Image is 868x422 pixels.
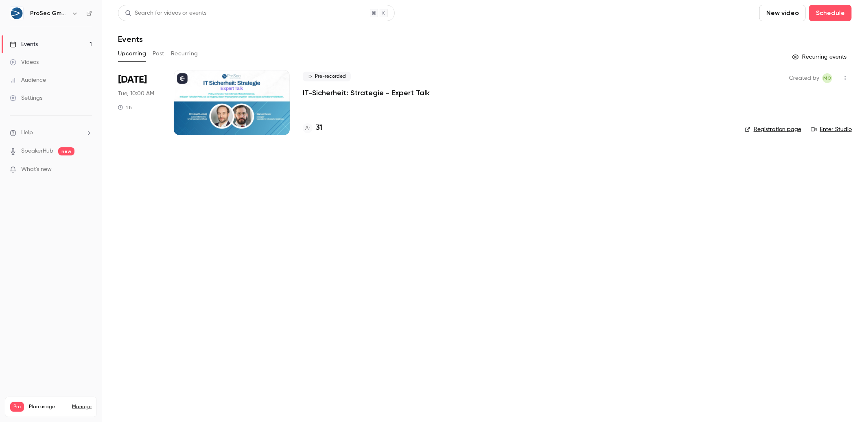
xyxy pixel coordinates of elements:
h4: 31 [316,122,322,133]
a: Enter Studio [811,125,852,133]
div: Audience [10,76,46,84]
span: [DATE] [118,73,147,86]
span: Pre-recorded [303,72,351,81]
a: IT-Sicherheit: Strategie - Expert Talk [303,88,430,98]
h6: ProSec GmbH [30,9,68,17]
span: Plan usage [29,404,67,410]
button: Recurring events [789,50,852,63]
li: help-dropdown-opener [10,129,92,137]
a: Registration page [745,125,801,133]
button: New video [759,5,806,21]
span: MD Operative [822,73,832,83]
button: Past [153,47,164,60]
span: Created by [789,73,819,83]
a: 31 [303,122,322,133]
a: Manage [72,404,92,410]
div: Settings [10,94,42,102]
div: Sep 23 Tue, 10:00 AM (Europe/Berlin) [118,70,161,135]
div: Videos [10,58,39,66]
span: Pro [10,402,24,412]
iframe: Noticeable Trigger [82,166,92,173]
span: Tue, 10:00 AM [118,90,154,98]
a: SpeakerHub [21,147,53,155]
button: Upcoming [118,47,146,60]
div: Events [10,40,38,48]
img: ProSec GmbH [10,7,23,20]
div: Search for videos or events [125,9,206,17]
span: new [58,147,74,155]
span: What's new [21,165,52,174]
button: Schedule [809,5,852,21]
button: Recurring [171,47,198,60]
div: 1 h [118,104,132,111]
h1: Events [118,34,143,44]
span: Help [21,129,33,137]
span: MO [823,73,831,83]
